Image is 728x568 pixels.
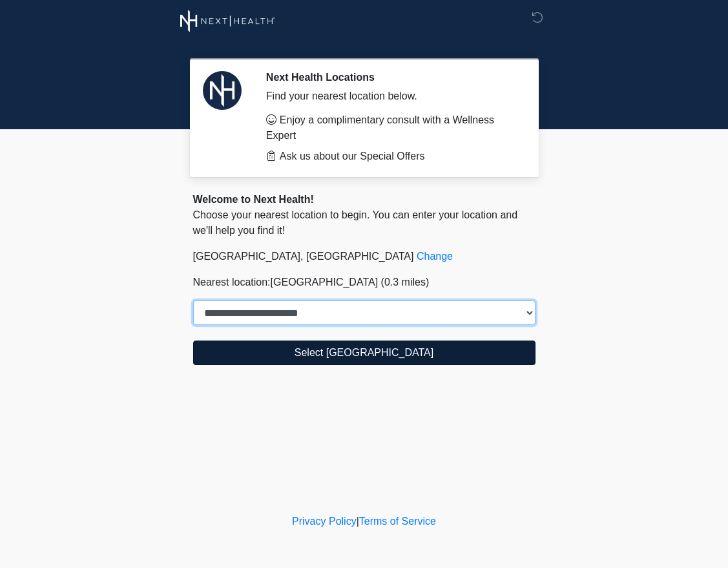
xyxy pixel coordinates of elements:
p: Nearest location: [193,275,536,290]
button: Select [GEOGRAPHIC_DATA] [193,341,536,365]
h2: Next Health Locations [266,71,516,83]
li: Ask us about our Special Offers [266,149,516,164]
a: Terms of Service [359,516,436,527]
span: Choose your nearest location to begin. You can enter your location and we'll help you find it! [193,209,518,236]
div: Welcome to Next Health! [193,192,536,207]
img: Next Health Wellness Logo [180,10,275,32]
span: [GEOGRAPHIC_DATA] [271,277,379,288]
a: Change [417,251,453,262]
span: (0.3 miles) [381,277,430,288]
div: Find your nearest location below. [266,89,516,104]
li: Enjoy a complimentary consult with a Wellness Expert [266,112,516,143]
a: Privacy Policy [292,516,357,527]
a: | [357,516,359,527]
img: Agent Avatar [203,71,242,110]
span: [GEOGRAPHIC_DATA], [GEOGRAPHIC_DATA] [193,251,414,262]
